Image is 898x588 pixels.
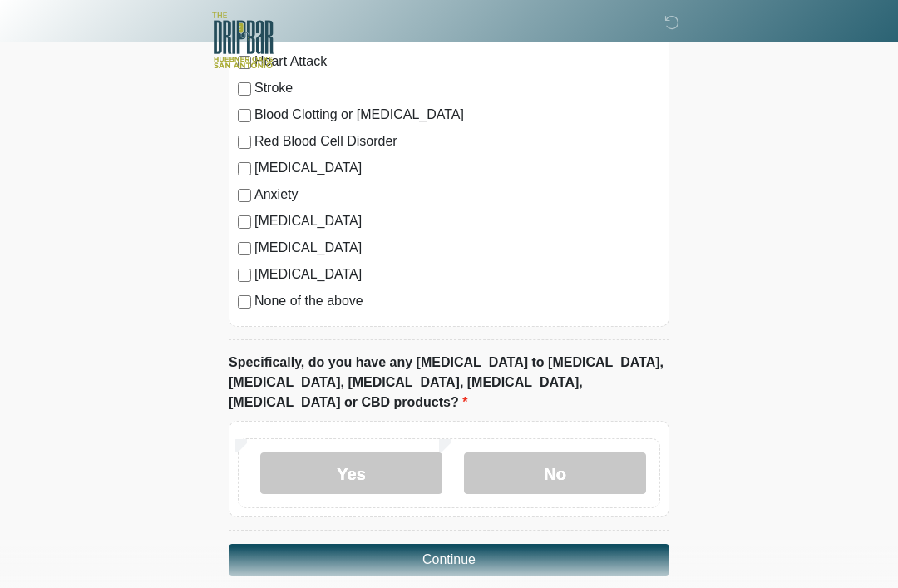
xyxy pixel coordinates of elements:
label: Yes [260,452,442,494]
label: [MEDICAL_DATA] [254,238,660,258]
label: [MEDICAL_DATA] [254,264,660,284]
label: None of the above [254,291,660,311]
label: Red Blood Cell Disorder [254,131,660,151]
input: [MEDICAL_DATA] [238,215,251,229]
label: [MEDICAL_DATA] [254,158,660,178]
input: Stroke [238,82,251,96]
input: Anxiety [238,189,251,202]
input: [MEDICAL_DATA] [238,242,251,255]
button: Continue [229,544,669,576]
input: [MEDICAL_DATA] [238,269,251,282]
label: Stroke [254,78,660,98]
input: Red Blood Cell Disorder [238,136,251,149]
label: Blood Clotting or [MEDICAL_DATA] [254,105,660,125]
label: Anxiety [254,185,660,205]
img: The DRIPBaR - The Strand at Huebner Oaks Logo [212,12,274,68]
label: Specifically, do you have any [MEDICAL_DATA] to [MEDICAL_DATA], [MEDICAL_DATA], [MEDICAL_DATA], [... [229,353,669,413]
label: No [464,452,646,494]
input: None of the above [238,295,251,309]
label: [MEDICAL_DATA] [254,211,660,231]
input: Blood Clotting or [MEDICAL_DATA] [238,109,251,122]
input: [MEDICAL_DATA] [238,162,251,175]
